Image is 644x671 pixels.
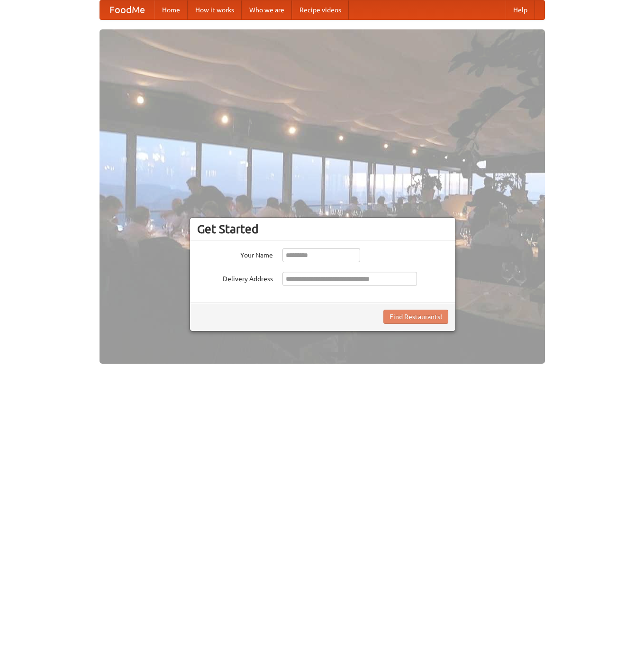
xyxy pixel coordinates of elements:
[197,248,273,260] label: Your Name
[154,0,188,19] a: Home
[188,0,242,19] a: How it works
[197,272,273,284] label: Delivery Address
[292,0,349,19] a: Recipe videos
[383,310,448,324] button: Find Restaurants!
[506,0,535,19] a: Help
[100,0,154,19] a: FoodMe
[242,0,292,19] a: Who we are
[197,222,448,236] h3: Get Started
